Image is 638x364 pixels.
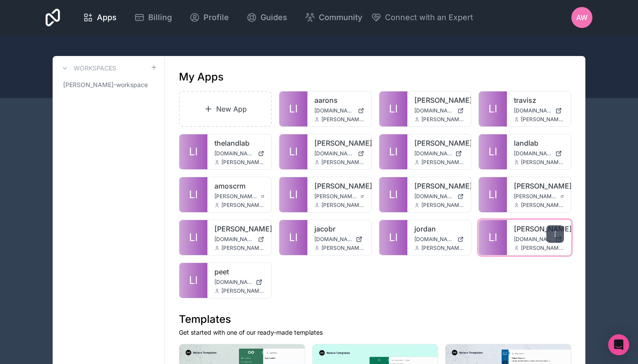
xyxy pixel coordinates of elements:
a: [DOMAIN_NAME] [414,236,464,243]
a: Ll [279,134,307,169]
a: Ll [379,220,407,255]
a: [PERSON_NAME][DOMAIN_NAME] [514,193,564,200]
a: aarons [314,95,364,105]
a: Ll [179,134,207,169]
a: Billing [127,8,179,27]
span: [DOMAIN_NAME] [414,150,452,157]
a: Ll [379,177,407,212]
h1: Templates [179,312,571,326]
span: Ll [389,188,398,202]
span: [PERSON_NAME][EMAIL_ADDRESS][DOMAIN_NAME] [221,245,264,252]
a: Ll [479,91,507,126]
span: Ll [389,102,398,116]
span: [DOMAIN_NAME] [214,279,252,286]
span: [DOMAIN_NAME] [214,236,254,243]
a: [PERSON_NAME] [514,224,564,234]
a: [DOMAIN_NAME] [414,107,464,114]
span: [DOMAIN_NAME] [514,107,552,114]
a: Ll [379,91,407,126]
a: [PERSON_NAME] [314,138,364,148]
span: [PERSON_NAME][DOMAIN_NAME] [514,193,557,200]
span: [DOMAIN_NAME] [514,150,552,157]
span: [DOMAIN_NAME] [214,150,254,157]
span: [PERSON_NAME][EMAIL_ADDRESS][DOMAIN_NAME] [521,245,564,252]
span: [PERSON_NAME][DOMAIN_NAME] [214,193,257,200]
a: Apps [76,8,124,27]
span: [PERSON_NAME][EMAIL_ADDRESS][DOMAIN_NAME] [321,245,364,252]
a: Ll [179,263,207,298]
span: Ll [488,145,497,159]
a: [DOMAIN_NAME] [414,150,464,157]
span: Apps [97,11,117,24]
span: Connect with an Expert [385,11,473,24]
a: [DOMAIN_NAME] [214,236,264,243]
span: Ll [289,145,298,159]
a: [PERSON_NAME][DOMAIN_NAME] [314,193,364,200]
a: [PERSON_NAME] [414,95,464,105]
a: Profile [182,8,236,27]
a: Ll [279,220,307,255]
span: Ll [488,102,497,116]
span: [PERSON_NAME][EMAIL_ADDRESS][DOMAIN_NAME] [521,116,564,123]
span: [PERSON_NAME][EMAIL_ADDRESS][DOMAIN_NAME] [321,159,364,166]
a: Ll [179,220,207,255]
span: AW [576,12,588,23]
a: Ll [379,134,407,169]
a: [PERSON_NAME] [514,181,564,191]
span: [PERSON_NAME][EMAIL_ADDRESS][DOMAIN_NAME] [421,202,464,209]
a: [PERSON_NAME][DOMAIN_NAME] [214,193,264,200]
span: Ll [289,231,298,245]
span: [PERSON_NAME][EMAIL_ADDRESS][DOMAIN_NAME] [321,116,364,123]
span: Billing [148,11,172,24]
a: Community [298,8,369,27]
a: [DOMAIN_NAME] [314,150,364,157]
span: Ll [189,273,198,287]
a: [PERSON_NAME]-workspace [60,77,157,93]
span: Ll [189,145,198,159]
a: [PERSON_NAME] [314,181,364,191]
a: Ll [279,91,307,126]
a: Ll [479,220,507,255]
a: [DOMAIN_NAME] [414,193,464,200]
a: [DOMAIN_NAME] [214,150,264,157]
span: Ll [389,231,398,245]
span: [PERSON_NAME][EMAIL_ADDRESS][DOMAIN_NAME] [421,116,464,123]
a: Ll [179,177,207,212]
a: [DOMAIN_NAME] [514,150,564,157]
a: peet [214,266,264,277]
a: jordan [414,224,464,234]
p: Get started with one of our ready-made templates [179,328,571,337]
span: [PERSON_NAME][EMAIL_ADDRESS][DOMAIN_NAME] [221,202,264,209]
span: Ll [189,188,198,202]
span: [PERSON_NAME][EMAIL_ADDRESS][DOMAIN_NAME] [421,245,464,252]
span: [DOMAIN_NAME] [414,193,454,200]
span: [DOMAIN_NAME] [414,107,454,114]
span: [DOMAIN_NAME] [414,236,454,243]
a: Ll [479,134,507,169]
span: [PERSON_NAME][EMAIL_ADDRESS][DOMAIN_NAME] [321,202,364,209]
h3: Workspaces [74,64,116,73]
a: New App [179,91,272,127]
a: thelandlab [214,138,264,148]
span: [PERSON_NAME][EMAIL_ADDRESS][DOMAIN_NAME] [221,287,264,294]
span: [PERSON_NAME][DOMAIN_NAME] [314,193,357,200]
span: Ll [289,102,298,116]
a: landlab [514,138,564,148]
span: [DOMAIN_NAME] [314,150,354,157]
a: [DOMAIN_NAME] [214,279,264,286]
a: [PERSON_NAME] [214,224,264,234]
span: Ll [389,145,398,159]
a: Ll [279,177,307,212]
span: Community [319,11,362,24]
a: Workspaces [60,63,116,73]
a: [DOMAIN_NAME] [514,107,564,114]
div: Open Intercom Messenger [608,334,629,355]
span: [PERSON_NAME][EMAIL_ADDRESS][DOMAIN_NAME] [521,159,564,166]
span: [DOMAIN_NAME] [514,236,552,243]
span: [DOMAIN_NAME] [314,107,354,114]
a: [PERSON_NAME] [414,138,464,148]
span: Ll [488,231,497,245]
a: [DOMAIN_NAME] [514,236,564,243]
a: Ll [479,177,507,212]
a: travisz [514,95,564,105]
